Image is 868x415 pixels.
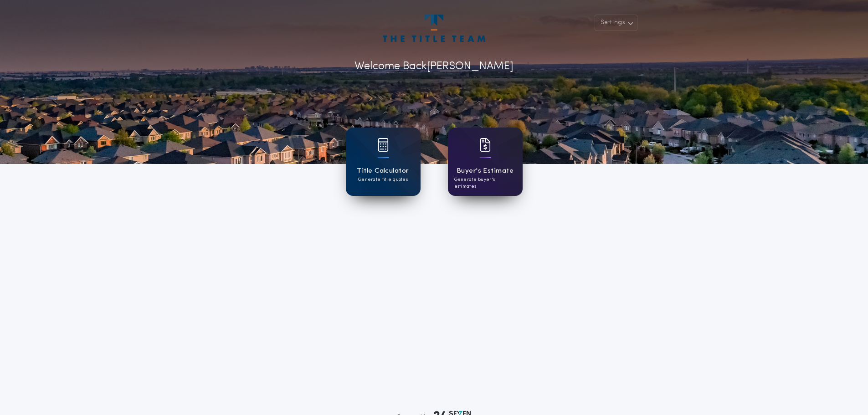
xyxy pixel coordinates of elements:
img: account-logo [383,15,485,42]
p: Generate title quotes [358,176,408,183]
a: card iconTitle CalculatorGenerate title quotes [346,128,421,196]
p: Generate buyer's estimates [454,176,516,190]
p: Welcome Back [PERSON_NAME] [354,58,514,75]
img: card icon [480,138,491,152]
a: card iconBuyer's EstimateGenerate buyer's estimates [448,128,523,196]
img: card icon [378,138,389,152]
h1: Title Calculator [357,166,409,176]
h1: Buyer's Estimate [457,166,514,176]
button: Settings [595,15,637,31]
